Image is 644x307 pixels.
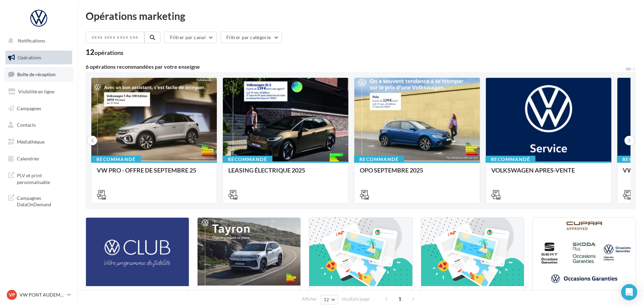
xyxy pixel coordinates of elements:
a: Contacts [4,118,74,132]
div: Recommandé [486,156,535,163]
div: 6 opérations recommandées par votre enseigne [86,64,625,69]
div: Recommandé [354,156,404,163]
span: résultats/page [342,296,370,302]
span: Visibilité en ligne [18,89,54,94]
button: Filtrer par canal [164,32,217,43]
span: Campagnes DataOnDemand [17,193,69,208]
a: Campagnes [4,101,74,116]
span: Contacts [17,122,36,128]
button: 12 [321,295,338,304]
button: Notifications [4,34,71,48]
p: VW PONT AUDEMER [20,291,64,298]
div: Recommandé [223,156,272,163]
span: Campagnes [17,105,41,111]
span: VP [9,291,15,298]
div: Opérations marketing [86,11,636,21]
span: Calendrier [17,156,39,161]
span: Notifications [18,38,45,43]
a: Médiathèque [4,135,74,149]
a: Calendrier [4,152,74,166]
a: VP VW PONT AUDEMER [5,288,72,301]
span: Afficher [302,296,317,302]
span: Boîte de réception [17,71,56,77]
a: Boîte de réception [4,67,74,82]
span: Opérations [18,55,41,60]
div: 12 [86,49,123,56]
a: Campagnes DataOnDemand [4,191,74,211]
div: OPO SEPTEMBRE 2025 [360,167,474,180]
span: 1 [394,294,405,304]
div: LEASING ÉLECTRIQUE 2025 [228,167,343,180]
a: PLV et print personnalisable [4,168,74,188]
div: VW PRO - OFFRE DE SEPTEMBRE 25 [97,167,211,180]
div: Recommandé [91,156,141,163]
a: Opérations [4,51,74,65]
div: VOLKSWAGEN APRES-VENTE [491,167,606,180]
span: PLV et print personnalisable [17,171,69,185]
button: Filtrer par catégorie [221,32,282,43]
span: Médiathèque [17,139,45,145]
a: Visibilité en ligne [4,85,74,99]
div: Open Intercom Messenger [621,284,637,300]
div: opérations [94,50,123,56]
span: 12 [324,297,329,302]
